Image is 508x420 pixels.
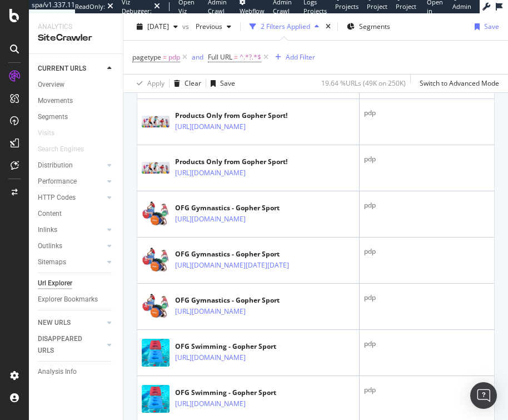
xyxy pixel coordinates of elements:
a: DISAPPEARED URLS [38,333,104,357]
button: Save [206,75,235,92]
a: [URL][DOMAIN_NAME] [175,306,246,317]
a: Movements [38,95,115,107]
span: = [163,52,167,62]
div: Search Engines [38,144,84,155]
div: Movements [38,95,73,107]
div: pdp [364,293,490,303]
div: Apply [147,78,165,88]
div: OFG Gymnastics - Gopher Sport [175,295,294,305]
a: [URL][DOMAIN_NAME] [175,167,246,179]
button: Save [470,18,499,36]
a: Content [38,208,115,220]
div: HTTP Codes [38,192,76,204]
div: pdp [364,108,490,118]
div: Products Only from Gopher Sport! [175,157,294,167]
div: Inlinks [38,224,57,236]
div: DISAPPEARED URLS [38,333,94,357]
a: Sitemaps [38,256,104,268]
div: CURRENT URLS [38,63,86,75]
div: 2 Filters Applied [261,22,310,31]
div: pdp [364,200,490,210]
div: OFG Swimming - Gopher Sport [175,388,294,398]
button: Segments [342,18,395,36]
button: Apply [132,75,165,92]
div: Save [484,22,499,31]
span: Projects List [335,2,358,19]
div: and [192,52,203,62]
span: Project Page [367,2,387,19]
button: 2 Filters Applied [245,18,323,36]
div: pdp [364,385,490,395]
a: [URL][DOMAIN_NAME][DATE][DATE] [175,260,289,271]
a: Search Engines [38,144,95,155]
img: main image [142,162,170,174]
img: main image [142,200,170,228]
a: Analysis Info [38,366,115,378]
div: Sitemaps [38,256,66,268]
span: Admin Page [452,2,471,19]
div: Content [38,208,62,220]
a: Overview [38,79,115,91]
div: pdp [364,339,490,349]
a: [URL][DOMAIN_NAME] [175,121,246,132]
div: Products Only from Gopher Sport! [175,111,294,121]
a: Url Explorer [38,278,115,289]
div: Open Intercom Messenger [470,382,497,409]
div: SiteCrawler [38,32,114,45]
div: Switch to Advanced Mode [420,78,499,88]
button: and [192,52,203,62]
div: pdp [364,246,490,256]
a: Explorer Bookmarks [38,294,115,305]
div: Analytics [38,22,114,32]
span: vs [182,22,191,31]
div: Distribution [38,160,73,171]
button: Add Filter [271,51,315,64]
div: Analysis Info [38,366,77,378]
a: Distribution [38,160,104,171]
div: NEW URLS [38,317,71,329]
span: Project Settings [396,2,419,19]
a: Performance [38,176,104,187]
img: main image [142,246,170,274]
span: 2025 Aug. 28th [147,22,169,31]
div: Segments [38,111,68,123]
div: Explorer Bookmarks [38,294,98,305]
button: Previous [191,18,236,36]
a: [URL][DOMAIN_NAME] [175,352,246,363]
a: HTTP Codes [38,192,104,204]
a: NEW URLS [38,317,104,329]
button: [DATE] [132,18,182,36]
div: pdp [364,154,490,164]
img: main image [142,293,170,320]
div: Overview [38,79,64,91]
img: main image [142,116,170,127]
span: = [234,52,238,62]
button: Switch to Advanced Mode [415,75,499,92]
div: OFG Gymnastics - Gopher Sport [175,203,294,213]
div: times [323,21,333,32]
span: Webflow [240,7,265,15]
div: ReadOnly: [75,2,105,11]
span: pdp [168,50,180,65]
a: CURRENT URLS [38,63,104,75]
span: Segments [359,22,390,31]
div: 19.64 % URLs ( 49K on 250K ) [321,78,406,88]
div: OFG Gymnastics - Gopher Sport [175,249,337,259]
div: Clear [185,78,201,88]
a: Outlinks [38,240,104,252]
a: Segments [38,111,115,123]
a: [URL][DOMAIN_NAME] [175,398,246,409]
img: main image [142,339,170,367]
span: Full URL [208,52,232,62]
div: Url Explorer [38,278,72,289]
span: pagetype [132,52,161,62]
button: Clear [170,75,201,92]
div: Visits [38,127,54,139]
div: Outlinks [38,240,62,252]
div: Add Filter [286,52,315,62]
span: Previous [191,22,222,31]
div: Save [220,78,235,88]
div: OFG Swimming - Gopher Sport [175,342,294,352]
a: [URL][DOMAIN_NAME] [175,214,246,225]
a: Visits [38,127,66,139]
